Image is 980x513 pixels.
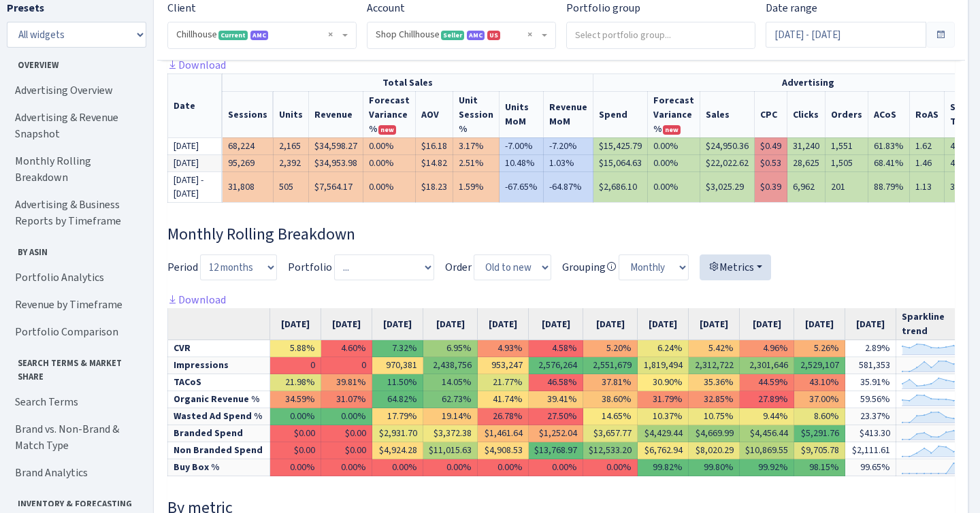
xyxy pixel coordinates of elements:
[478,391,529,408] td: 41.74%
[755,91,787,137] th: CPC
[794,459,845,476] td: 98.15%
[328,28,333,42] span: Remove all items
[910,154,945,171] td: 1.46
[168,459,270,476] td: Buy Box %
[689,308,740,340] th: [DATE]
[638,308,689,340] th: [DATE]
[453,91,500,137] th: Unit Session %
[168,408,270,425] td: Wasted Ad Spend %
[223,171,274,202] td: 31,808
[740,459,794,476] td: 99.92%
[478,459,529,476] td: 0.00%
[740,425,794,442] td: $4,456.44
[544,137,593,154] td: -7.20%
[500,91,544,137] th: Units MoM
[7,351,142,382] span: Search Terms & Market Share
[740,391,794,408] td: 27.89%
[529,459,583,476] td: 0.00%
[500,171,544,202] td: -67.65%
[544,91,593,137] th: Revenue MoM
[826,171,868,202] td: 201
[7,264,143,291] a: Portfolio Analytics
[478,357,529,374] td: 953,247
[583,408,638,425] td: 14.65%
[689,391,740,408] td: 32.85%
[168,22,356,48] span: Chillhouse <span class="badge badge-success">Current</span><span class="badge badge-primary">AMC<...
[363,137,416,154] td: 0.00%
[7,459,143,486] a: Brand Analytics
[7,388,143,416] a: Search Terms
[689,357,740,374] td: 2,312,722
[416,171,453,202] td: $18.23
[7,191,143,235] a: Advertising & Business Reports by Timeframe
[168,357,270,374] td: Impressions
[787,171,826,202] td: 6,962
[845,308,896,340] th: [DATE]
[845,340,896,357] td: 2.89%
[845,357,896,374] td: 581,353
[423,459,478,476] td: 0.00%
[868,137,910,154] td: 61.83%
[583,374,638,391] td: 37.81%
[309,154,363,171] td: $34,953.98
[845,442,896,459] td: $2,111.61
[378,125,396,135] span: new
[794,340,845,357] td: 5.26%
[755,137,787,154] td: $0.49
[441,31,464,40] span: Seller
[423,408,478,425] td: 19.14%
[544,154,593,171] td: 1.03%
[529,374,583,391] td: 46.58%
[7,77,143,104] a: Advertising Overview
[168,391,270,408] td: Organic Revenue %
[288,259,332,276] label: Portfolio
[372,391,423,408] td: 64.82%
[7,492,142,510] span: Inventory & Forecasting
[487,31,500,40] span: US
[423,442,478,459] td: $11,015.63
[593,154,648,171] td: $15,064.63
[453,137,500,154] td: 3.17%
[740,340,794,357] td: 4.96%
[274,154,309,171] td: 2,392
[689,459,740,476] td: 99.80%
[562,259,617,276] label: Grouping
[309,91,363,137] th: Revenue
[583,459,638,476] td: 0.00%
[321,357,372,374] td: 0
[794,425,845,442] td: $5,291.76
[529,391,583,408] td: 39.41%
[689,425,740,442] td: $4,669.99
[270,425,321,442] td: $0.00
[583,340,638,357] td: 5.20%
[7,240,142,259] span: By ASIN
[167,293,226,307] a: Download
[321,391,372,408] td: 31.07%
[321,308,372,340] th: [DATE]
[167,259,198,276] label: Period
[583,442,638,459] td: $12,533.20
[363,171,416,202] td: 0.00%
[638,408,689,425] td: 10.37%
[583,357,638,374] td: 2,551,679
[689,340,740,357] td: 5.42%
[896,308,976,340] th: Sparkline trend
[845,425,896,442] td: $413.30
[423,391,478,408] td: 62.73%
[376,28,539,42] span: Shop Chillhouse <span class="badge badge-success">Seller</span><span class="badge badge-primary" ...
[416,154,453,171] td: $14.82
[689,374,740,391] td: 35.36%
[910,137,945,154] td: 1.62
[740,442,794,459] td: $10,869.55
[500,154,544,171] td: 10.48%
[274,171,309,202] td: 505
[593,171,648,202] td: $2,686.10
[270,408,321,425] td: 0.00%
[648,137,700,154] td: 0.00%
[794,408,845,425] td: 8.60%
[423,374,478,391] td: 14.05%
[7,148,143,191] a: Monthly Rolling Breakdown
[478,374,529,391] td: 21.77%
[372,308,423,340] th: [DATE]
[794,374,845,391] td: 43.10%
